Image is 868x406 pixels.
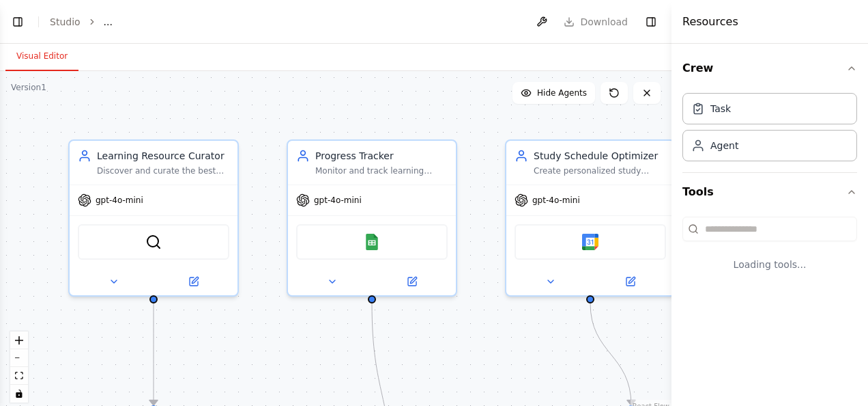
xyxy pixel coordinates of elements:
[512,82,595,104] button: Hide Agents
[537,87,587,98] span: Hide Agents
[50,16,81,27] a: Studio
[682,49,857,87] button: Crew
[641,12,661,31] button: Hide right sidebar
[710,139,738,152] div: Agent
[710,102,731,116] div: Task
[582,234,598,250] img: Google Calendar
[104,15,113,29] span: ...
[50,15,113,29] nav: breadcrumb
[534,149,666,163] div: Study Schedule Optimizer
[682,87,857,172] div: Crew
[682,14,738,30] h4: Resources
[314,195,362,206] span: gpt-4o-mini
[10,367,28,385] button: fit view
[97,165,229,176] div: Discover and curate the best learning resources for {subject} based on {learning_style} and {skil...
[10,331,28,349] button: zoom in
[505,139,676,297] div: Study Schedule OptimizerCreate personalized study schedules for {subject} based on available time...
[364,234,380,250] img: Google Sheets
[8,12,27,31] button: Show left sidebar
[583,303,638,405] g: Edge from 9035c060-cd68-48ad-8a15-5e104a306d8a to 3648f454-e751-40f2-a474-94c74d3f90bc
[534,165,666,176] div: Create personalized study schedules for {subject} based on available time slots, learning goals, ...
[11,82,46,93] div: Version 1
[373,273,450,290] button: Open in side panel
[155,273,232,290] button: Open in side panel
[5,42,78,71] button: Visual Editor
[96,195,143,206] span: gpt-4o-mini
[68,139,239,297] div: Learning Resource CuratorDiscover and curate the best learning resources for {subject} based on {...
[682,247,857,282] div: Loading tools...
[145,234,162,250] img: SerperDevTool
[287,139,457,297] div: Progress TrackerMonitor and track learning progress for {subject}, record completed lessons, assi...
[315,149,448,163] div: Progress Tracker
[682,211,857,293] div: Tools
[10,349,28,367] button: zoom out
[147,303,160,405] g: Edge from 0a3d1f4d-9655-46c5-a968-7bcf1e0650c8 to 39e0f964-34a4-46ae-9c80-1ae8e6f0e7f5
[315,165,448,176] div: Monitor and track learning progress for {subject}, record completed lessons, assignments, and mil...
[97,149,229,163] div: Learning Resource Curator
[592,273,669,290] button: Open in side panel
[532,195,580,206] span: gpt-4o-mini
[10,331,28,403] div: React Flow controls
[682,173,857,211] button: Tools
[10,385,28,403] button: toggle interactivity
